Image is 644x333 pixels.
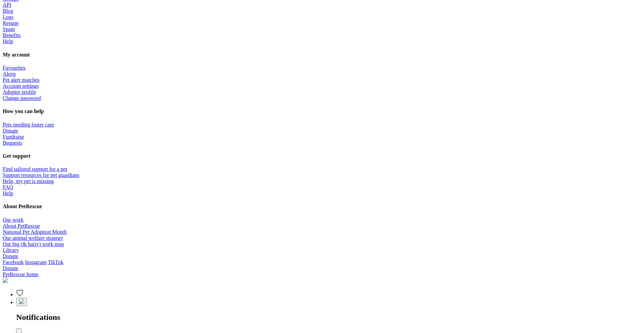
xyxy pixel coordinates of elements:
[3,172,80,178] a: Support resources for pet guardians
[3,277,8,283] img: logo-e224e6f780fb5917bec1dbf3a21bbac754714ae5b6737aabdf751b685950b380.svg
[3,166,67,172] a: Find tailored support for a pet
[3,253,18,259] a: Donate
[3,2,11,8] a: API
[3,134,24,140] a: Fundraise
[3,128,18,134] a: Donate
[48,259,63,265] a: TikTok
[3,203,641,210] h4: About PetRescue
[3,259,24,265] a: Facebook
[3,184,13,190] a: FAQ
[3,8,13,14] a: Blog
[3,241,64,247] a: Our big (& hairy) work map
[3,271,641,277] div: PetRescue home
[3,190,13,196] a: Help
[3,153,641,159] h4: Get support
[3,229,67,235] a: National Pet Adoption Month
[3,122,54,127] a: Pets needing foster care
[3,247,19,253] a: Library
[16,313,641,322] h2: Notifications
[16,292,23,297] a: Favourites
[3,20,19,26] a: Resque
[3,26,15,32] a: Spam
[16,298,27,306] button: Notifications
[3,71,16,77] a: Alerts
[3,108,641,114] h4: How you can help
[3,83,39,89] a: Account settings
[3,65,26,71] a: Favourites
[3,95,41,101] a: Change password
[3,217,24,223] a: Our work
[25,259,47,265] a: Instagram
[3,265,18,271] a: Donate
[3,38,13,44] a: Help
[3,235,63,241] a: Our animal welfare strategy
[3,14,13,20] a: Logs
[3,271,641,284] a: PetRescue
[3,32,21,38] a: Benefits
[3,140,22,146] a: Bequests
[3,223,40,229] a: About PetRescue
[19,299,24,304] img: notifications-46538b983faf8c2785f20acdc204bb7945ddae34d4c08c2a6579f10ce5e182be.svg
[3,52,641,58] h4: My account
[3,77,39,83] a: Pet alert matches
[3,89,36,95] a: Adopter profile
[3,178,54,184] a: Help, my pet is missing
